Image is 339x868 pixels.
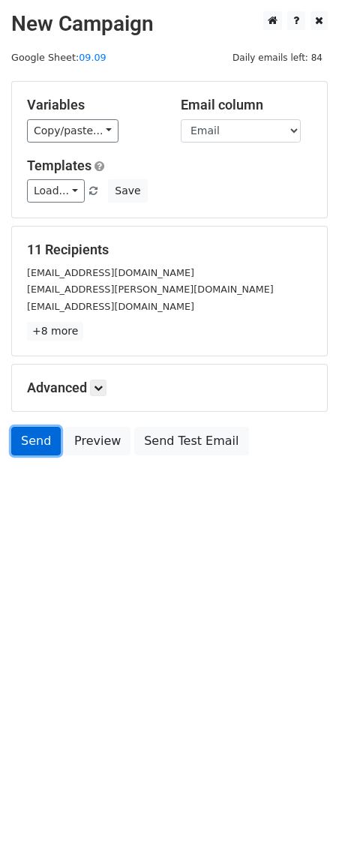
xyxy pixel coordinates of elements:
[79,52,106,63] a: 09.09
[264,796,339,868] div: Sohbet Aracı
[27,179,85,203] a: Load...
[11,11,328,37] h2: New Campaign
[27,158,91,173] a: Templates
[27,97,158,113] h5: Variables
[27,322,83,341] a: +8 more
[11,427,61,455] a: Send
[108,179,147,203] button: Save
[181,97,312,113] h5: Email column
[27,301,194,312] small: [EMAIL_ADDRESS][DOMAIN_NAME]
[27,119,118,143] a: Copy/paste...
[27,380,312,396] h5: Advanced
[64,427,130,455] a: Preview
[27,267,194,278] small: [EMAIL_ADDRESS][DOMAIN_NAME]
[11,52,106,63] small: Google Sheet:
[27,242,312,258] h5: 11 Recipients
[134,427,248,455] a: Send Test Email
[27,284,274,295] small: [EMAIL_ADDRESS][PERSON_NAME][DOMAIN_NAME]
[227,50,328,66] span: Daily emails left: 84
[227,52,328,63] a: Daily emails left: 84
[264,796,339,868] iframe: Chat Widget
